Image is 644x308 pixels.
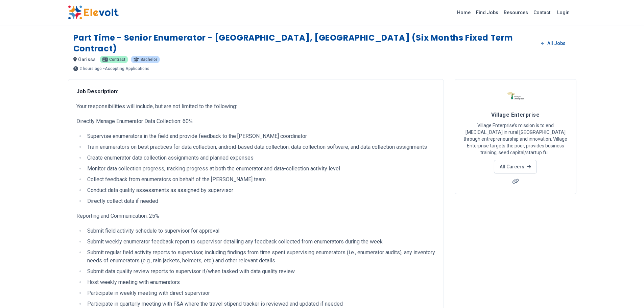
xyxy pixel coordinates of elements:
[85,132,435,140] li: Supervise enumerators in the field and provide feedback to the [PERSON_NAME] coordinator
[85,175,435,184] li: Collect feedback from enumerators on behalf of the [PERSON_NAME] team
[454,7,473,18] a: Home
[507,88,524,104] img: Village Enterprise
[491,112,540,118] span: Village Enterprise
[109,57,125,62] span: Contract
[76,102,435,111] p: Your responsibilities will include, but are not limited to the following:
[85,289,435,297] li: Participate in weekly meeting with direct supervisor
[76,88,118,95] strong: Job Description:
[76,117,435,125] p: Directly Manage Enumerator Data Collection: 60%
[103,67,149,71] p: - Accepting Applications
[76,212,435,220] p: Reporting and Communication: 25%
[553,6,574,19] a: Login
[85,278,435,286] li: Host weekly meeting with enumerators
[463,122,568,156] p: Village Enterprise’s mission is to end [MEDICAL_DATA] in rural [GEOGRAPHIC_DATA] through entrepre...
[85,248,435,265] li: Submit regular field activity reports to supervisor, including findings from time spent supervisi...
[85,238,435,246] li: Submit weekly enumerator feedback report to supervisor detailing any feedback collected from enum...
[501,7,531,18] a: Resources
[85,165,435,173] li: Monitor data collection progress, tracking progress at both the enumerator and data-collection ac...
[85,267,435,276] li: Submit data quality review reports to supervisor if/when tasked with data quality review
[473,7,501,18] a: Find Jobs
[455,202,576,297] iframe: Advertisement
[85,154,435,162] li: Create enumerator data collection assignments and planned expenses
[79,67,102,71] span: 2 hours ago
[536,38,571,48] a: All Jobs
[85,300,435,308] li: Participate in quarterly meeting with F&A where the travel stipend tracker is reviewed and update...
[141,57,157,62] span: Bachelor
[85,186,435,194] li: Conduct data quality assessments as assigned by supervisor
[531,7,553,18] a: Contact
[85,197,435,205] li: Directly collect data if needed
[85,143,435,151] li: Train enumerators on best practices for data collection, android-based data collection, data coll...
[73,32,536,54] h1: Part Time - Senior Enumerator - [GEOGRAPHIC_DATA], [GEOGRAPHIC_DATA] (Six Months Fixed Term Contr...
[68,5,119,20] img: Elevolt
[494,160,537,173] a: All Careers
[78,57,96,62] span: garissa
[85,227,435,235] li: Submit field activity schedule to supervisor for approval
